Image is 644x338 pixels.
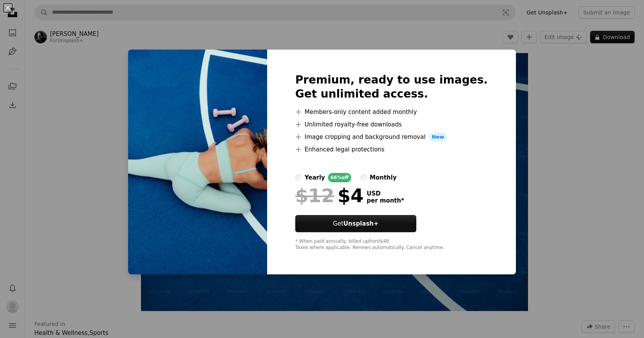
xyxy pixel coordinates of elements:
div: monthly [370,173,397,182]
div: yearly [305,173,325,182]
img: premium_photo-1674421796048-81bfa8625adf [128,50,267,274]
li: Members-only content added monthly [295,107,488,117]
input: yearly66%off [295,174,301,181]
div: * When paid annually, billed upfront $48 Taxes where applicable. Renews automatically. Cancel any... [295,238,488,251]
h2: Premium, ready to use images. Get unlimited access. [295,73,488,101]
span: $12 [295,185,334,206]
a: GetUnsplash+ [295,215,416,232]
span: USD [367,190,404,197]
li: Image cropping and background removal [295,132,488,142]
span: New [429,132,448,142]
span: per month * [367,197,404,204]
li: Enhanced legal protections [295,145,488,154]
input: monthly [360,174,367,181]
div: $4 [295,185,364,206]
div: 66% off [328,173,351,182]
strong: Unsplash+ [343,220,378,227]
li: Unlimited royalty-free downloads [295,120,488,129]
